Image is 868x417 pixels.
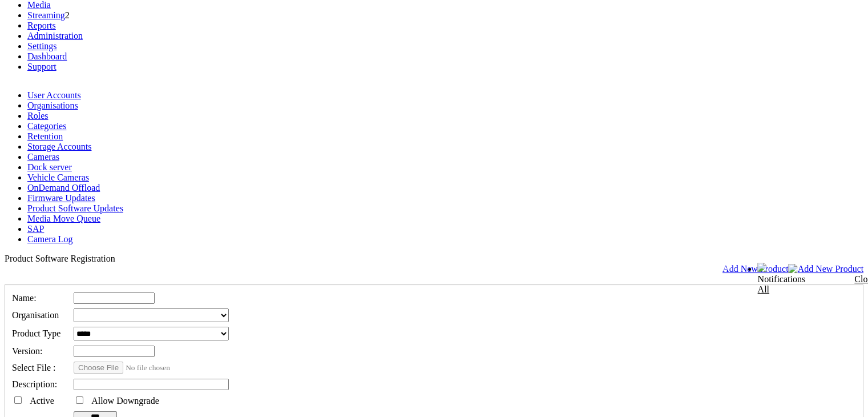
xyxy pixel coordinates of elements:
img: bell24.png [757,263,766,272]
a: Media Move Queue [27,214,100,223]
a: Administration [27,31,83,41]
a: Camera Log [27,234,73,244]
span: Product Software Registration [5,254,115,263]
a: Dock server [27,162,72,172]
a: Categories [27,121,66,131]
a: Firmware Updates [27,193,95,203]
span: Organisation [12,310,59,320]
a: Streaming [27,10,65,20]
a: Settings [27,41,57,51]
div: Notifications [757,274,839,295]
span: 2 [65,10,70,20]
span: Product Type [12,328,60,338]
a: Storage Accounts [27,142,91,151]
a: SAP [27,224,44,234]
span: Name: [12,293,37,303]
span: Active [30,396,54,406]
a: Support [27,62,56,71]
a: Retention [27,131,63,141]
a: Reports [27,21,56,30]
a: Organisations [27,101,78,110]
a: Cameras [27,152,59,162]
a: OnDemand Offload [27,183,100,193]
span: Version: [12,346,42,356]
span: Welcome, System Administrator (Administrator) [590,263,735,272]
a: Dashboard [27,51,67,61]
span: Allow Downgrade [91,396,159,406]
a: Roles [27,111,48,121]
span: Description: [12,379,57,389]
a: Vehicle Cameras [27,173,89,182]
span: Select File : [12,363,55,372]
a: User Accounts [27,90,81,100]
a: Product Software Updates [27,203,123,213]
